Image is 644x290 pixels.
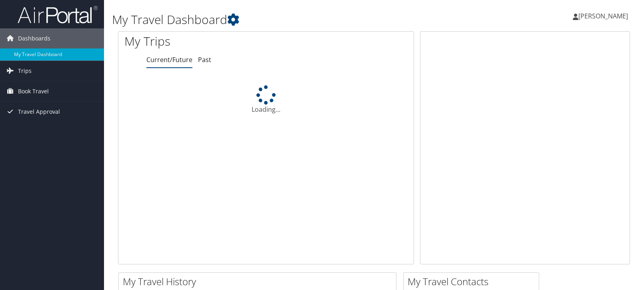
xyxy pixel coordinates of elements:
h2: My Travel History [123,275,396,288]
div: Loading... [118,85,414,114]
a: Current/Future [146,55,192,64]
a: [PERSON_NAME] [573,4,636,28]
span: Travel Approval [18,102,60,122]
h1: My Trips [124,33,285,50]
h1: My Travel Dashboard [112,11,461,28]
span: Trips [18,61,32,81]
h2: My Travel Contacts [408,275,539,288]
span: [PERSON_NAME] [578,12,628,20]
a: Past [198,55,211,64]
img: airportal-logo.png [18,5,98,24]
span: Dashboards [18,28,50,48]
span: Book Travel [18,81,49,101]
